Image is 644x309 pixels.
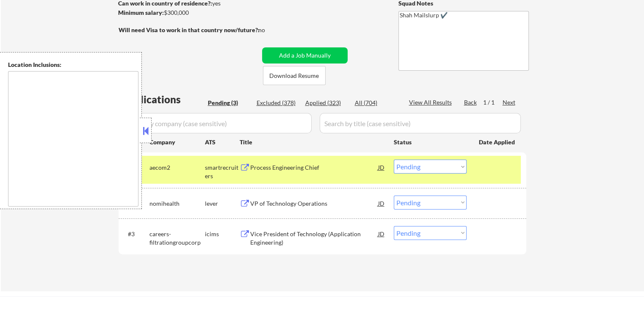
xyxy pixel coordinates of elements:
[149,199,205,208] div: nomihealth
[250,163,378,172] div: Process Engineering Chief
[149,163,205,172] div: aecom2
[377,160,386,175] div: JD
[8,61,138,69] div: Location Inclusions:
[409,98,454,107] div: View All Results
[208,99,250,107] div: Pending (3)
[205,163,240,180] div: smartrecruiters
[257,99,299,107] div: Excluded (378)
[118,9,164,16] strong: Minimum salary:
[205,230,240,238] div: icims
[262,47,348,63] button: Add a Job Manually
[483,98,503,107] div: 1 / 1
[377,226,386,241] div: JD
[394,134,467,149] div: Status
[479,138,516,146] div: Date Applied
[128,230,143,238] div: #3
[258,26,282,34] div: no
[263,66,326,85] button: Download Resume
[149,138,205,146] div: Company
[355,99,397,107] div: All (704)
[320,113,521,133] input: Search by title (case sensitive)
[250,199,378,208] div: VP of Technology Operations
[240,138,386,146] div: Title
[118,8,259,17] div: $300,000
[205,138,240,146] div: ATS
[205,199,240,208] div: lever
[377,196,386,211] div: JD
[119,26,260,33] strong: Will need Visa to work in that country now/future?:
[250,230,378,246] div: Vice President of Technology (Application Engineering)
[121,94,205,105] div: Applications
[305,99,348,107] div: Applied (323)
[464,98,478,107] div: Back
[149,230,205,246] div: careers-filtrationgroupcorp
[503,98,516,107] div: Next
[121,113,312,133] input: Search by company (case sensitive)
